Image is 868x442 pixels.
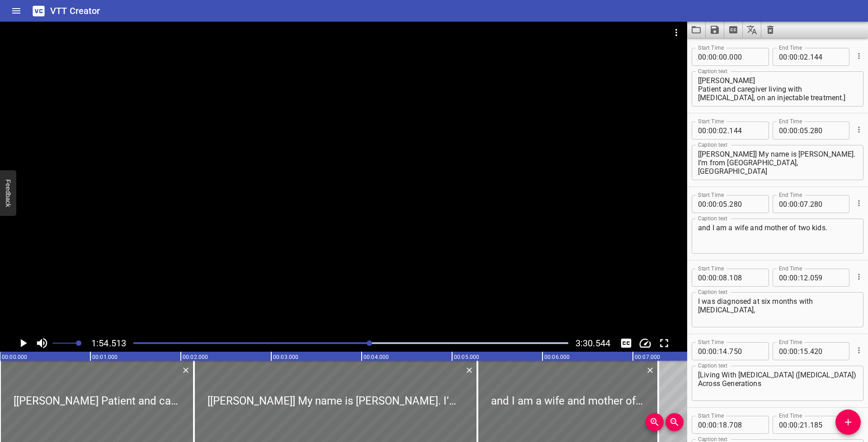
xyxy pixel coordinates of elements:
[788,121,789,140] span: :
[853,191,863,215] div: Cue Options
[853,124,865,135] button: Cue Options
[698,121,707,140] input: 00
[727,195,729,213] span: .
[180,364,190,376] div: Delete Cue
[808,416,810,434] span: .
[800,121,808,140] input: 05
[656,335,673,352] button: Toggle fullscreen
[707,195,708,213] span: :
[729,48,762,66] input: 000
[727,342,729,360] span: .
[719,416,727,434] input: 18
[808,342,810,360] span: .
[746,24,757,35] svg: Translate captions
[717,195,719,213] span: :
[717,416,719,434] span: :
[808,195,810,213] span: .
[779,195,788,213] input: 00
[707,121,708,140] span: :
[463,364,474,376] div: Delete Cue
[788,416,789,434] span: :
[708,195,717,213] input: 00
[853,50,865,62] button: Cue Options
[691,24,702,35] svg: Load captions from file
[719,342,727,360] input: 14
[810,195,843,213] input: 280
[618,335,635,352] button: Toggle captions
[665,22,687,43] button: Video Options
[706,22,724,38] button: Save captions to file
[779,416,788,434] input: 00
[635,354,660,360] text: 00:07.000
[644,364,655,376] div: Delete Cue
[719,269,727,287] input: 08
[779,269,788,287] input: 00
[853,412,863,436] div: Cue Options
[724,22,743,38] button: Extract captions from video
[708,48,717,66] input: 00
[798,269,800,287] span: :
[576,338,610,349] span: 3:30.544
[798,342,800,360] span: :
[708,269,717,287] input: 00
[743,22,761,38] button: Translate captions
[76,340,81,346] span: Set video volume
[779,121,788,140] input: 00
[14,335,32,352] button: Play/Pause
[707,48,708,66] span: :
[800,48,808,66] input: 02
[727,121,729,140] span: .
[708,121,717,140] input: 00
[698,269,707,287] input: 00
[808,48,810,66] span: .
[727,48,729,66] span: .
[788,195,789,213] span: :
[717,48,719,66] span: :
[698,48,707,66] input: 00
[33,335,51,352] button: Toggle mute
[810,48,843,66] input: 144
[789,195,798,213] input: 00
[800,195,808,213] input: 07
[727,416,729,434] span: .
[765,24,776,35] svg: Clear captions
[788,342,789,360] span: :
[709,24,720,35] svg: Save captions to file
[644,364,656,376] button: Delete
[800,269,808,287] input: 12
[133,342,568,344] div: Play progress
[698,342,707,360] input: 00
[698,416,707,434] input: 00
[273,354,298,360] text: 00:03.000
[788,48,789,66] span: :
[835,409,861,435] button: Add Cue
[707,269,708,287] span: :
[719,121,727,140] input: 02
[788,269,789,287] span: :
[810,416,843,434] input: 185
[708,416,717,434] input: 00
[544,354,570,360] text: 00:06.000
[728,24,739,35] svg: Extract captions from video
[789,269,798,287] input: 00
[717,342,719,360] span: :
[853,271,865,283] button: Cue Options
[810,121,843,140] input: 280
[708,342,717,360] input: 00
[92,354,118,360] text: 00:01.000
[719,195,727,213] input: 05
[707,416,708,434] span: :
[853,265,863,288] div: Cue Options
[698,150,857,176] textarea: [[PERSON_NAME]] My name is [PERSON_NAME]. I’m from [GEOGRAPHIC_DATA], [GEOGRAPHIC_DATA]
[761,22,779,38] button: Clear captions
[800,416,808,434] input: 21
[853,344,865,356] button: Cue Options
[717,121,719,140] span: :
[808,269,810,287] span: .
[2,354,27,360] text: 00:00.000
[729,195,762,213] input: 280
[729,342,762,360] input: 750
[454,354,479,360] text: 00:05.000
[665,413,684,431] button: Zoom Out
[698,371,857,396] textarea: [Living With [MEDICAL_DATA] ([MEDICAL_DATA]) Across Generations sanofi | REGENERON logos]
